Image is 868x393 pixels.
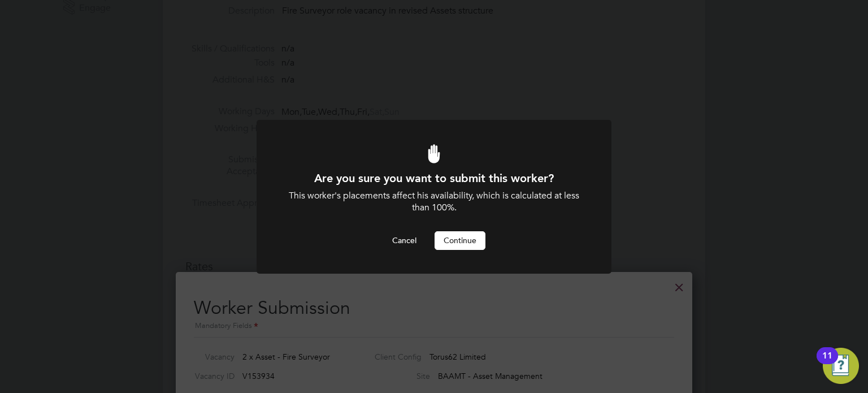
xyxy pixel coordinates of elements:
button: Cancel [383,231,426,249]
button: Continue [435,231,485,249]
div: 11 [822,356,832,370]
button: Open Resource Center, 11 new notifications [823,348,859,384]
div: This worker's placements affect his availability, which is calculated at less than 100%. [287,190,581,214]
h1: Are you sure you want to submit this worker? [287,171,581,185]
